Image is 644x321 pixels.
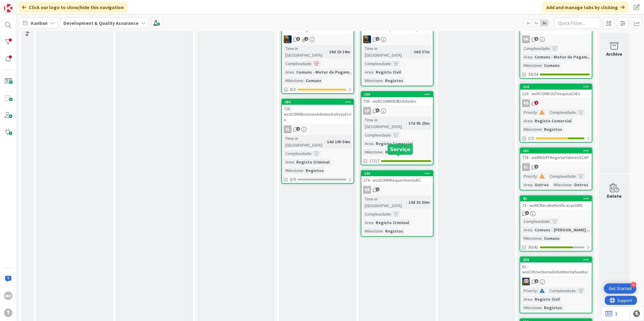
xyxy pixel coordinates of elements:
[383,77,384,84] span: :
[522,35,530,43] div: VM
[376,37,380,41] span: 1
[533,117,573,124] div: Registo Comercial
[384,228,405,234] div: Registos
[548,109,576,116] div: Complexidade
[284,150,311,157] div: Complexidade
[369,158,379,164] span: 17/17
[520,84,592,90] div: 124
[542,126,564,133] div: Registos
[361,92,433,105] div: 100793 - wsRCOMM059Entidades
[373,219,374,226] span: :
[284,45,327,58] div: Time in [GEOGRAPHIC_DATA]
[327,48,352,55] div: 24d 1h 34m
[296,127,300,131] span: 2
[523,197,592,201] div: 93
[542,62,542,69] span: :
[522,296,532,303] div: Area
[540,20,548,26] span: 3x
[520,256,592,313] a: 29982 - wsICObterNomeDnNatMorValSexNacLSPriority:Complexidade:Area:Registo CivilMilestone:Registos
[374,140,414,147] div: Registo Comercial
[363,77,383,84] div: Milestone
[282,86,354,93] div: 0/3
[407,199,431,206] div: 14d 3h 50m
[522,109,537,116] div: Priority
[532,296,533,303] span: :
[376,187,380,191] span: 1
[361,20,434,86] a: 814 - wsICPesquisaNomeCompletoJCTime in [GEOGRAPHIC_DATA]:36d 37mComplexidade:Area:Registo CivilM...
[522,218,550,225] div: Complexidade
[31,19,48,27] span: Kanban
[361,170,434,237] a: 149274 - wsSICRIMRequerimentoRCRBTime in [GEOGRAPHIC_DATA]:14d 3h 50mComplexidade:Area:Registo Cr...
[542,235,542,242] span: :
[311,150,312,157] span: :
[535,279,538,283] span: 6
[607,192,622,200] div: Delete
[324,138,325,145] span: :
[542,304,542,311] span: :
[363,140,373,147] div: Area
[550,45,551,52] span: :
[520,196,592,209] div: 9373 - wsMCRecebeNotificacaoSMS
[311,60,312,67] span: :
[304,167,325,174] div: Registos
[522,117,532,124] div: Area
[294,159,295,165] span: :
[537,173,538,180] span: :
[520,20,592,79] a: 826 - wsMPRecebeEstadoTransacaoVMComplexidade:Area:Comuns - Motor de Pagam...Milestone:Comuns34/34
[532,181,533,188] span: :
[4,292,12,300] div: MR
[361,91,434,165] a: 100793 - wsRCOMM059EntidadesCPTime in [GEOGRAPHIC_DATA]:37d 9h 25mComplexidade:Area:Registo Comer...
[363,132,391,138] div: Complexidade
[4,309,12,317] div: T
[528,244,538,250] span: 30/41
[390,147,411,152] h5: Serviço
[18,2,127,13] div: Click our logo to show/hide this navigation
[285,100,354,104] div: 264
[363,60,391,67] div: Complexidade
[361,171,433,176] div: 149
[552,181,572,188] div: Milestone
[533,181,550,188] div: Outros
[520,154,592,161] div: 778 - wsIRNSIFFRegistarValoresSCAP
[533,296,561,303] div: Registo Civil
[522,126,542,133] div: Milestone
[520,195,592,252] a: 9373 - wsMCRecebeNotificacaoSMSComplexidade:Area:Comuns - [PERSON_NAME]...Milestone:Comuns30/41
[525,211,529,215] span: 3
[555,18,600,28] input: Quick Filter...
[606,50,622,58] div: Archive
[281,20,354,94] a: 873 - wsMPagAPIJCTime in [GEOGRAPHIC_DATA]:24d 1h 34mComplexidade:Area:Comuns - Motor de Pagam......
[284,159,294,165] div: Area
[542,235,561,242] div: Comuns
[524,20,532,26] span: 1x
[363,186,371,194] div: RB
[550,218,551,225] span: :
[281,99,354,184] a: 264728 - wsSICRIMDivisoesAdministrativasEcrisSLTime in [GEOGRAPHIC_DATA]:14d 10h 54mComplexidade:...
[284,135,324,148] div: Time in [GEOGRAPHIC_DATA]
[363,211,391,217] div: Complexidade
[361,176,433,184] div: 274 - wsSICRIMRequerimentoRC
[520,90,592,98] div: 116 - wsRCOMEOLPesquisaCAEs
[535,165,538,169] span: 4
[303,167,304,174] span: :
[282,105,354,124] div: 728 - wsSICRIMDivisoesAdministrativasEcris
[290,86,296,93] span: 0 / 3
[522,54,532,60] div: Area
[532,117,533,124] span: :
[576,109,577,116] span: :
[605,310,617,317] a: 3
[520,278,592,286] div: LS
[535,101,538,105] span: 5
[363,117,406,130] div: Time in [GEOGRAPHIC_DATA]
[361,107,433,115] div: CP
[576,287,577,294] span: :
[576,173,577,180] span: :
[364,171,433,176] div: 149
[363,219,373,226] div: Area
[295,69,354,75] div: Comuns - Motor de Pagam...
[522,287,537,294] div: Priority
[604,283,636,294] div: Open Get Started checklist, remaining modules: 4
[374,219,411,226] div: Registo Criminal
[384,149,405,155] div: Registos
[631,282,636,287] div: 4
[391,211,392,217] span: :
